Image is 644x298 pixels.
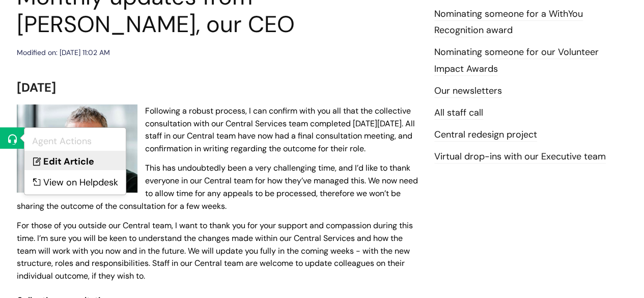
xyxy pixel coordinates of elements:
a: All staff call [434,106,483,120]
div: Modified on: [DATE] 11:02 AM [17,46,110,59]
div: Agent Actions [32,133,118,149]
a: Our newsletters [434,85,502,98]
span: This has undoubtedly been a very challenging time, and I’d like to thank everyone in our Central ... [17,162,418,211]
a: View on Helpdesk [24,172,126,191]
a: Nominating someone for our Volunteer Impact Awards [434,46,599,75]
a: Virtual drop-ins with our Executive team [434,150,606,164]
a: Central redesign project [434,128,537,142]
img: WithYou Chief Executive Simon Phillips pictured looking at the camera and smiling [17,104,137,193]
span: [DATE] [17,79,56,95]
a: Nominating someone for a WithYou Recognition award [434,8,583,37]
span: For those of you outside our Central team, I want to thank you for your support and compassion du... [17,220,413,281]
span: Following a robust process, I can confirm with you all that the collective consultation with our ... [145,105,415,154]
a: Edit Article [24,151,126,170]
